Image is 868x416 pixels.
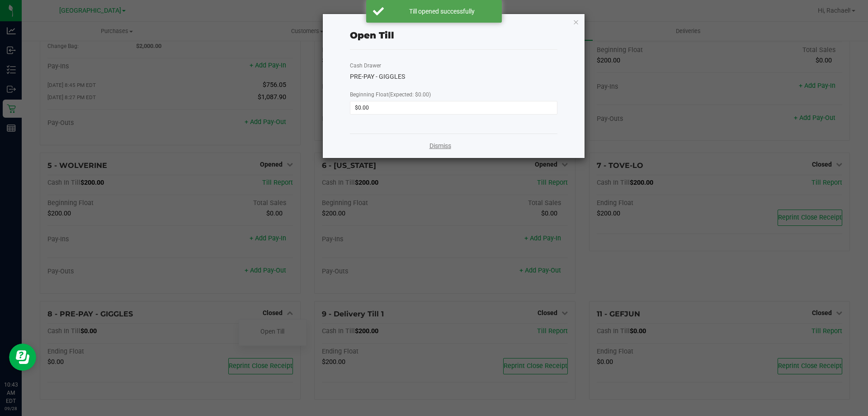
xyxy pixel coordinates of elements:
[350,29,394,42] div: Open Till
[9,344,36,371] iframe: Resource center
[350,62,381,70] label: Cash Drawer
[389,7,495,16] div: Till opened successfully
[350,91,431,98] span: Beginning Float
[350,72,557,81] div: PRE-PAY - GIGGLES
[429,141,451,151] a: Dismiss
[388,91,431,98] span: (Expected: $0.00)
